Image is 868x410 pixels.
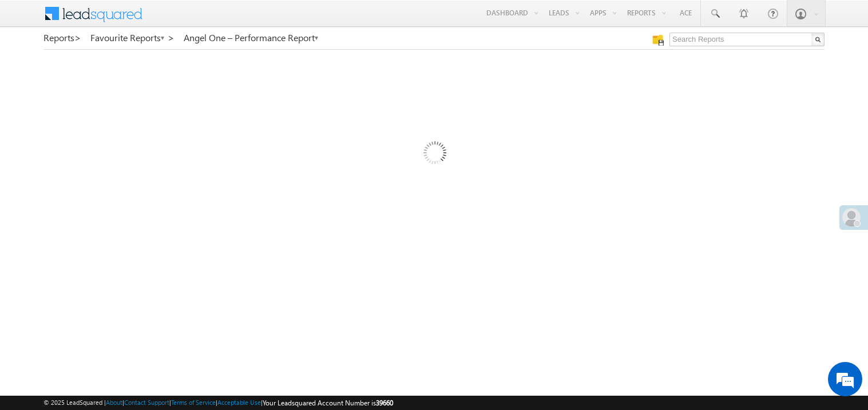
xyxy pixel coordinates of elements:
[376,399,393,407] span: 39660
[652,34,664,46] img: Manage all your saved reports!
[106,399,122,406] a: About
[669,33,825,46] input: Search Reports
[43,397,393,408] span: © 2025 LeadSquared | | | | |
[217,399,261,406] a: Acceptable Use
[90,33,175,43] a: Favourite Reports >
[168,31,175,44] span: >
[74,31,81,44] span: >
[184,33,319,43] a: Angel One – Performance Report
[171,399,216,406] a: Terms of Service
[263,399,393,407] span: Your Leadsquared Account Number is
[124,399,169,406] a: Contact Support
[43,33,81,43] a: Reports>
[375,95,493,214] img: Loading...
